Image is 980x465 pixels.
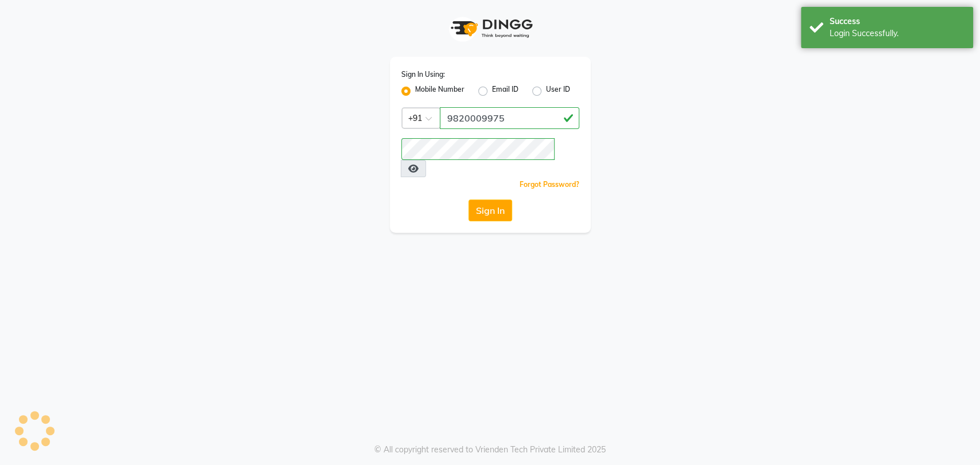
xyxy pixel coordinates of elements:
img: logo1.svg [444,11,536,45]
input: Username [401,138,555,160]
label: Sign In Using: [401,69,445,80]
div: Login Successfully. [830,28,964,40]
div: Success [830,15,964,28]
button: Sign In [468,200,512,221]
label: User ID [546,84,570,98]
input: Username [440,107,579,129]
a: Forgot Password? [520,180,579,189]
label: Mobile Number [415,84,464,98]
label: Email ID [492,84,518,98]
